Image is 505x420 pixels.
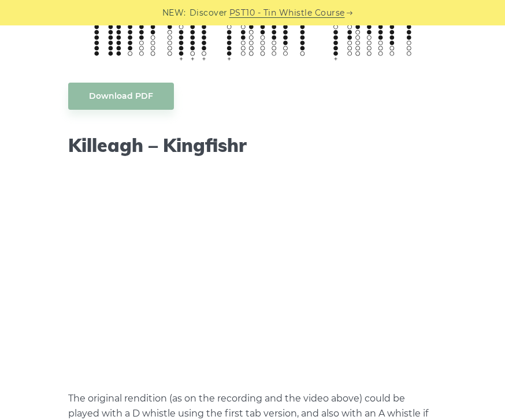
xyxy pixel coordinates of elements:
[68,134,437,156] h2: Killeagh – Kingfishr
[68,83,174,110] a: Download PDF
[162,6,186,20] span: NEW:
[229,6,345,20] a: PST10 - Tin Whistle Course
[190,6,228,20] span: Discover
[68,166,437,374] iframe: Kingfishr - Killeagh (Acoustic)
